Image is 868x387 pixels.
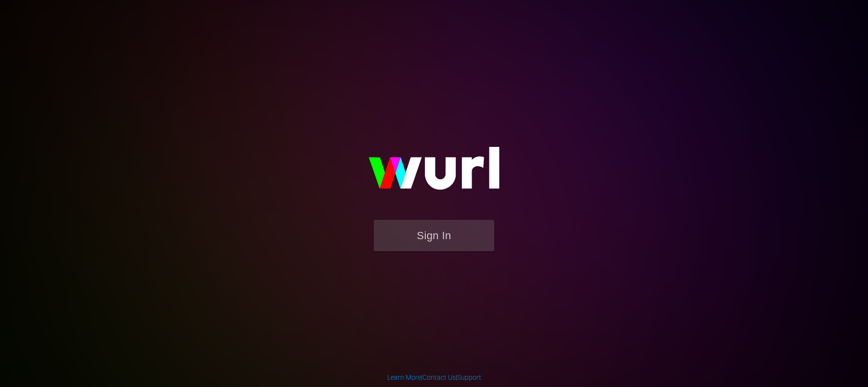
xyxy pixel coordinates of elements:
button: Sign In [374,220,494,251]
a: Learn More [387,373,421,381]
a: Contact Us [422,373,456,381]
div: | | [387,373,481,382]
a: Support [457,373,481,381]
img: wurl-logo-on-black-223613ac3d8ba8fe6dc639794a292ebdb59501304c7dfd60c99c58986ef67473.svg [338,126,530,220]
